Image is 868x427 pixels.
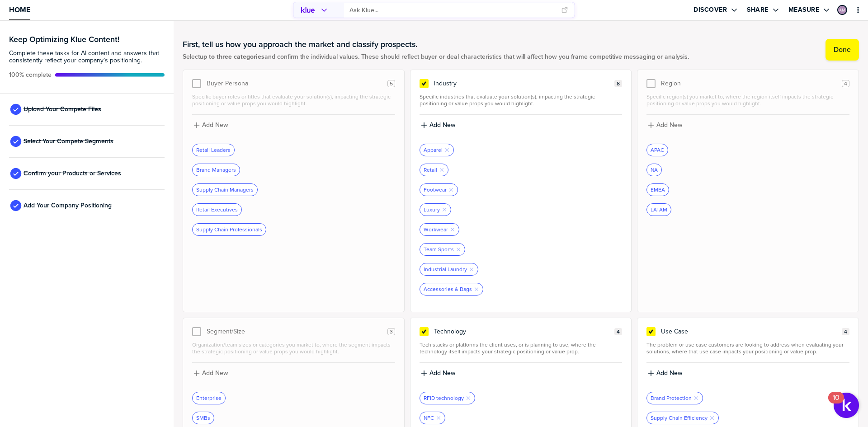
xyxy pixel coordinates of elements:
[450,227,455,232] button: Remove Tag
[24,202,112,209] span: Add Your Company Positioning
[661,328,688,335] span: Use Case
[442,207,447,212] button: Remove Tag
[9,35,165,43] h3: Keep Optimizing Klue Content!
[788,6,820,14] label: Measure
[656,121,682,129] label: Add New
[420,368,623,378] button: Add New
[693,395,699,401] button: Remove Tag
[456,247,461,252] button: Remove Tag
[420,342,623,355] span: Tech stacks or platforms the client uses, or is planning to use, where the technology itself impa...
[833,398,840,409] div: 10
[469,267,474,272] button: Remove Tag
[656,369,682,377] label: Add New
[646,368,849,378] button: Add New
[183,53,689,61] span: Select and confirm the individual values. These should reflect buyer or deal characteristics that...
[448,187,454,192] button: Remove Tag
[24,106,101,113] span: Upload Your Compete Files
[617,80,620,87] span: 8
[9,50,165,64] span: Complete these tasks for AI content and answers that consistently reflect your company’s position...
[646,120,849,130] button: Add New
[747,6,769,14] label: Share
[434,328,466,335] span: Technology
[444,147,450,153] button: Remove Tag
[24,138,113,145] span: Select Your Compete Segments
[349,3,556,18] input: Ask Klue...
[844,80,847,87] span: 4
[439,167,444,173] button: Remove Tag
[436,415,441,421] button: Remove Tag
[192,342,395,355] span: Organization/team sizes or categories you market to, where the segment impacts the strategic posi...
[390,328,393,335] span: 3
[646,94,849,107] span: Specific region(s) you market to, where the region itself impacts the strategic positioning or va...
[9,71,52,79] span: Active
[200,52,264,61] strong: up to three categories
[429,121,455,129] label: Add New
[192,368,395,378] button: Add New
[844,328,847,335] span: 4
[429,369,455,377] label: Add New
[202,369,228,377] label: Add New
[474,286,479,292] button: Remove Tag
[390,80,393,87] span: 5
[834,45,851,54] label: Done
[834,393,859,418] button: Open Resource Center, 10 new notifications
[617,328,620,335] span: 4
[661,80,681,87] span: Region
[838,6,846,14] img: be36ab7584c7a7c1dc3cf2ffafaca201-sml.png
[420,120,623,130] button: Add New
[646,342,849,355] span: The problem or use case customers are looking to address when evaluating your solutions, where th...
[826,39,859,61] button: Done
[207,328,245,335] span: Segment/Size
[207,80,248,87] span: Buyer Persona
[709,415,715,421] button: Remove Tag
[192,120,395,130] button: Add New
[836,4,848,16] a: Edit Profile
[693,6,727,14] label: Discover
[202,121,228,129] label: Add New
[420,94,623,107] span: Specific industries that evaluate your solution(s), impacting the strategic positioning or value ...
[183,39,689,50] h1: First, tell us how you approach the market and classify prospects.
[192,94,395,107] span: Specific buyer roles or titles that evaluate your solution(s), impacting the strategic positionin...
[466,395,471,401] button: Remove Tag
[837,5,847,15] div: Ashley Mei
[9,6,30,14] span: Home
[24,170,121,177] span: Confirm your Products or Services
[434,80,457,87] span: Industry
